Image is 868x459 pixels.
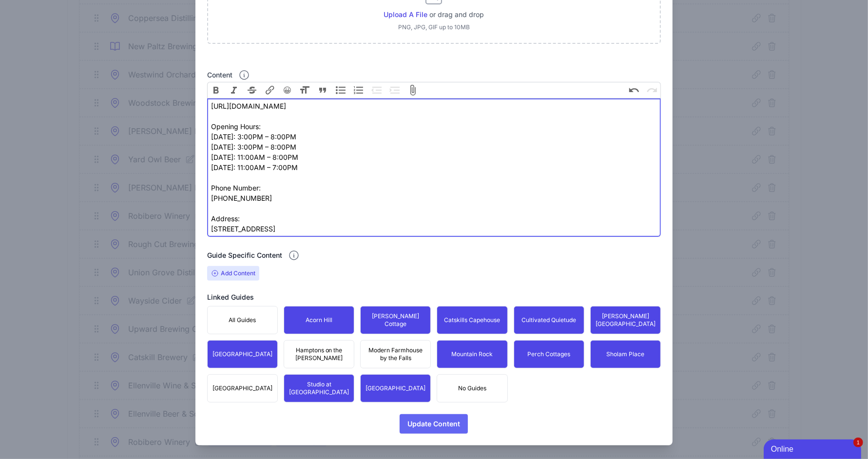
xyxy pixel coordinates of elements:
[437,306,507,334] button: Catskills Capehouse
[332,82,350,98] button: Bullets
[212,384,272,392] span: [GEOGRAPHIC_DATA]
[289,381,349,396] span: Studio at [GEOGRAPHIC_DATA]
[229,316,256,324] span: All Guides
[296,82,314,98] button: Heading
[444,316,501,324] span: Catskills Capehouse
[514,306,584,334] button: Cultivated Quietude
[290,346,348,362] span: Hamptons on the [PERSON_NAME]
[225,82,243,98] button: Italic
[437,374,507,402] button: No Guides
[207,70,232,80] label: Content
[207,374,278,402] button: [GEOGRAPHIC_DATA]
[625,82,643,98] button: Undo
[427,10,484,21] p: or drag and drop
[211,101,657,213] div: [URL][DOMAIN_NAME] Opening Hours: [DATE]: 3:00PM – 8:00PM [DATE]: 3:00PM – 8:00PM [DATE]: 11:00AM...
[643,82,661,98] button: Redo
[458,384,486,392] span: No Guides
[207,306,278,334] button: All Guides
[400,414,468,434] button: Update Content
[284,306,354,334] button: Acorn Hill
[279,82,296,98] button: 😀
[590,340,661,368] button: Sholam Place
[437,340,507,368] button: Mountain Rock
[207,250,282,260] h2: Guide Specific Content
[527,350,570,358] span: Perch Cottages
[514,340,584,368] button: Perch Cottages
[314,82,332,98] button: Quote
[407,414,460,434] span: Update Content
[350,82,368,98] button: Numbers
[211,213,657,234] div: Address: [STREET_ADDRESS]
[366,312,424,328] span: [PERSON_NAME] Cottage
[207,340,278,368] button: [GEOGRAPHIC_DATA]
[284,374,354,402] button: Studio at [GEOGRAPHIC_DATA]
[360,374,431,402] button: [GEOGRAPHIC_DATA]
[243,82,261,98] button: Strikethrough
[404,82,422,98] button: Attach Files
[207,292,254,302] h2: Linked Guides
[366,346,424,362] span: Modern Farmhouse by the Falls
[596,312,656,328] span: [PERSON_NAME][GEOGRAPHIC_DATA]
[386,82,404,98] button: Increase Level
[207,98,661,237] trix-editor: Content
[384,23,484,31] p: PNG, JPG, GIF up to 10MB
[207,82,225,98] button: Bold
[360,306,431,334] button: [PERSON_NAME] Cottage
[306,316,332,324] span: Acorn Hill
[452,350,493,358] span: Mountain Rock
[590,306,661,334] button: [PERSON_NAME][GEOGRAPHIC_DATA]
[521,316,576,324] span: Cultivated Quietude
[764,438,863,459] iframe: chat widget
[366,384,425,392] span: [GEOGRAPHIC_DATA]
[261,82,279,98] button: Link
[368,82,386,98] button: Decrease Level
[360,340,431,368] button: Modern Farmhouse by the Falls
[384,10,427,19] span: Upload a file
[607,350,645,358] span: Sholam Place
[284,340,354,368] button: Hamptons on the [PERSON_NAME]
[207,266,259,281] span: Add Content
[212,350,272,358] span: [GEOGRAPHIC_DATA]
